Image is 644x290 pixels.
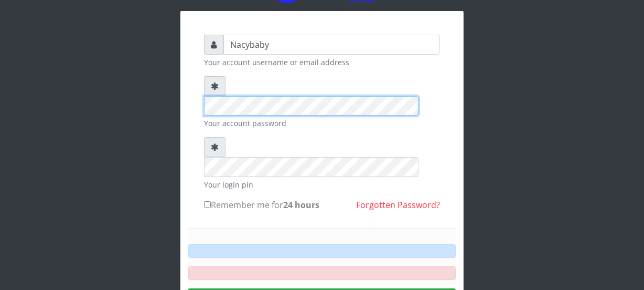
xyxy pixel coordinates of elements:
[204,118,440,129] small: Your account password
[283,199,319,211] b: 24 hours
[204,201,211,208] input: Remember me for24 hours
[204,199,319,211] label: Remember me for
[356,199,440,211] a: Forgotten Password?
[223,35,440,55] input: Username or email address
[204,179,440,190] small: Your login pin
[204,57,440,68] small: Your account username or email address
